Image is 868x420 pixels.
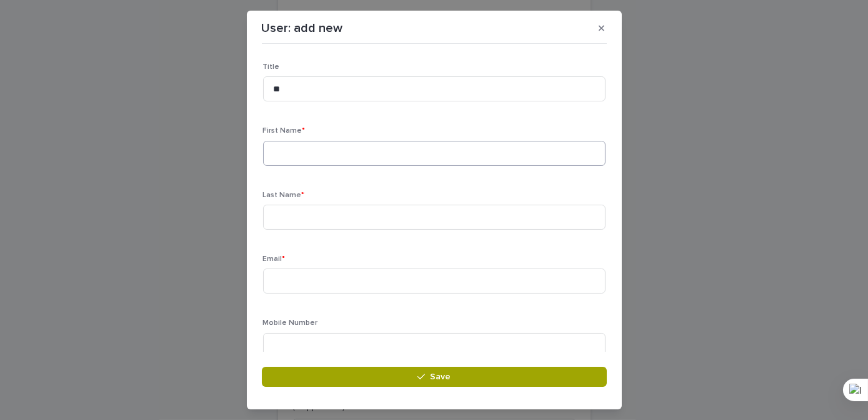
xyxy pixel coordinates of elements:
span: Save [430,372,451,381]
p: User: add new [262,21,343,36]
span: Email [263,255,286,263]
span: Mobile Number [263,319,318,327]
span: Last Name [263,192,305,199]
span: Title [263,63,280,71]
span: First Name [263,127,306,135]
button: Save [262,367,607,387]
